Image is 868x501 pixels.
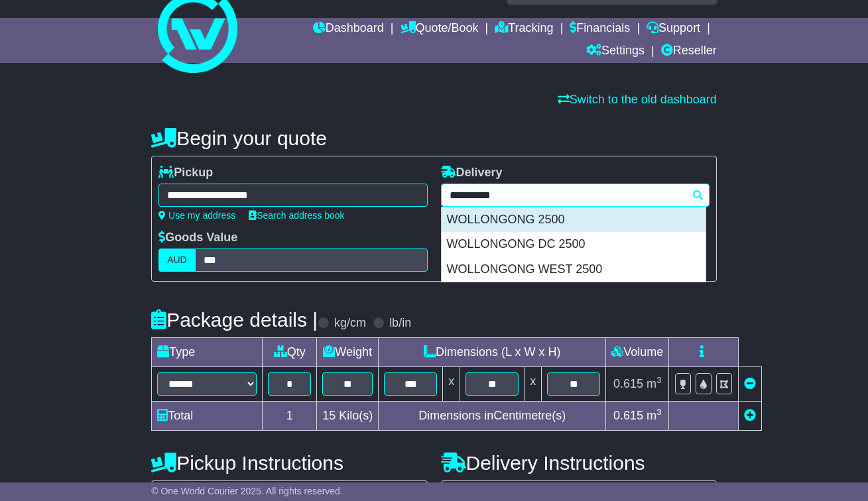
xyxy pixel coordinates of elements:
label: lb/in [389,316,411,331]
a: Support [647,18,700,40]
div: WOLLONGONG DC 2500 [442,232,706,257]
a: Use my address [158,210,235,221]
h4: Package details | [151,309,318,331]
td: 1 [263,402,317,431]
label: AUD [158,249,196,272]
td: Qty [263,338,317,367]
td: Volume [606,338,669,367]
td: Weight [317,338,379,367]
h4: Pickup Instructions [151,452,427,474]
a: Financials [570,18,630,40]
div: WOLLONGONG WEST 2500 [442,257,706,282]
td: Type [152,338,263,367]
a: Search address book [249,210,344,221]
a: Reseller [661,40,717,63]
span: 0.615 [613,377,643,390]
h4: Begin your quote [151,127,717,149]
span: m [647,377,662,390]
td: Kilo(s) [317,402,379,431]
span: © One World Courier 2025. All rights reserved. [151,486,343,496]
span: 0.615 [613,409,643,422]
label: Delivery [441,166,503,180]
td: x [525,367,542,402]
label: Pickup [158,166,213,180]
td: x [443,367,460,402]
td: Dimensions in Centimetre(s) [379,402,606,431]
span: m [647,409,662,422]
sup: 3 [656,375,662,385]
sup: 3 [656,407,662,417]
a: Dashboard [313,18,384,40]
label: kg/cm [334,316,366,331]
a: Tracking [495,18,553,40]
a: Switch to the old dashboard [558,93,717,106]
a: Settings [586,40,645,63]
a: Add new item [744,409,756,422]
div: WOLLONGONG 2500 [442,207,706,233]
label: Goods Value [158,231,237,245]
a: Quote/Book [401,18,479,40]
h4: Delivery Instructions [441,452,717,474]
td: Dimensions (L x W x H) [379,338,606,367]
a: Remove this item [744,377,756,390]
td: Total [152,402,263,431]
span: 15 [322,409,336,422]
